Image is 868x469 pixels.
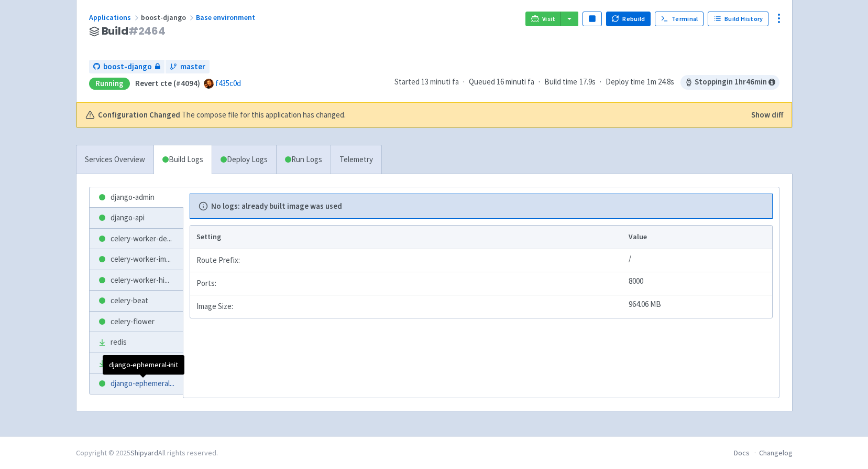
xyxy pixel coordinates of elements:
div: · · · [394,75,779,90]
span: # 2464 [128,24,166,38]
th: Setting [190,226,625,249]
b: Configuration Changed [98,109,180,121]
a: Terminal [655,12,704,26]
a: Applications [89,13,141,22]
a: Deploy Logs [212,145,276,174]
span: celery-worker-de ... [111,233,172,245]
a: Visit [525,12,561,26]
a: celery-flower [90,312,183,332]
a: celery-worker-de... [90,229,183,249]
a: Changelog [759,448,793,457]
a: db [90,353,183,374]
span: master [180,61,205,73]
th: Value [625,226,772,249]
a: Services Overview [76,145,153,174]
a: Build History [708,12,768,26]
td: / [625,249,772,272]
a: Run Logs [276,145,331,174]
span: Stopping in 1 hr 46 min [680,75,779,90]
time: 16 minuti fa [497,77,534,87]
span: boost-django [103,61,152,73]
span: celery-worker-hi ... [111,274,169,286]
a: celery-worker-im... [90,249,183,270]
a: Telemetry [331,145,381,174]
button: Show diff [751,109,783,121]
a: celery-worker-hi... [90,270,183,291]
span: Build time [544,76,577,88]
span: The compose file for this application has changed. [182,109,346,121]
td: 8000 [625,272,772,295]
span: 1m 24.8s [647,76,674,88]
span: celery-worker-im ... [111,253,171,265]
button: Pause [583,12,601,26]
div: Running [89,78,130,90]
a: django-ephemeral... [90,374,183,394]
a: f435c0d [215,78,241,88]
a: master [166,60,210,74]
a: redis [90,332,183,353]
td: 964.06 MB [625,295,772,318]
span: django-ephemeral ... [111,378,174,390]
span: Queued [469,77,534,87]
a: boost-django [89,60,164,74]
span: boost-django [141,13,196,22]
b: No logs: already built image was used [211,200,342,212]
a: Build Logs [154,145,212,174]
span: Build [102,25,166,37]
a: django-api [90,208,183,228]
a: Base environment [196,13,257,22]
strong: Revert cte (#4094) [135,78,200,88]
span: Started [394,77,459,87]
td: Route Prefix: [190,249,625,272]
span: Deploy time [606,76,645,88]
time: 13 minuti fa [421,77,459,87]
div: Copyright © 2025 All rights reserved. [76,447,218,459]
a: Shipyard [130,448,158,457]
td: Image Size: [190,295,625,318]
a: Docs [734,448,750,457]
button: Rebuild [606,12,651,26]
a: django-admin [90,187,183,208]
a: celery-beat [90,291,183,311]
span: 17.9s [579,76,596,88]
td: Ports: [190,272,625,295]
span: Visit [542,15,556,23]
